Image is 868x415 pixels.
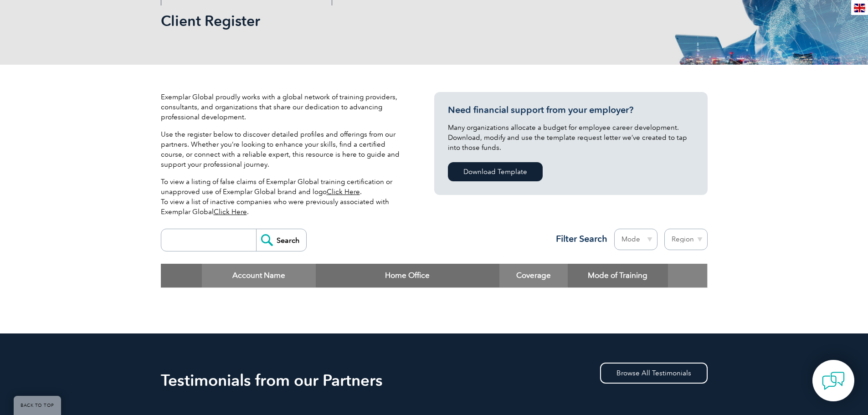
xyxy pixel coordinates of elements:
th: : activate to sort column ascending [668,264,707,287]
p: To view a listing of false claims of Exemplar Global training certification or unapproved use of ... [161,177,407,217]
input: Search [256,229,306,251]
p: Exemplar Global proudly works with a global network of training providers, consultants, and organ... [161,92,407,122]
h3: Filter Search [550,233,607,245]
th: Coverage: activate to sort column ascending [499,264,568,287]
a: Download Template [448,162,543,181]
a: BACK TO TOP [14,396,61,415]
a: Click Here [214,208,247,216]
img: contact-chat.png [822,369,845,392]
th: Account Name: activate to sort column descending [202,264,316,287]
h2: Testimonials from our Partners [161,373,708,388]
a: Click Here [327,188,360,196]
th: Home Office: activate to sort column ascending [316,264,499,287]
th: Mode of Training: activate to sort column ascending [568,264,668,287]
img: en [854,4,865,12]
p: Many organizations allocate a budget for employee career development. Download, modify and use th... [448,123,694,153]
a: Browse All Testimonials [600,363,708,384]
p: Use the register below to discover detailed profiles and offerings from our partners. Whether you... [161,129,407,169]
h2: Client Register [161,14,544,28]
h3: Need financial support from your employer? [448,104,694,116]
